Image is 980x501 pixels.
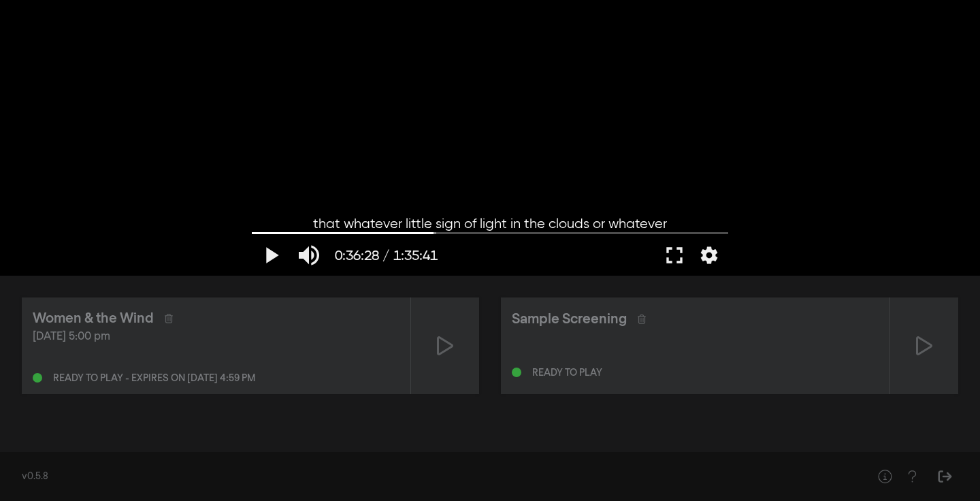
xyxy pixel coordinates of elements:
div: Ready to play [532,368,602,378]
div: Women & the Wind [33,308,154,329]
button: Help [871,463,898,490]
button: Help [898,463,926,490]
button: 0:36:28 / 1:35:41 [328,235,444,276]
button: Mute [290,235,328,276]
button: More settings [693,235,725,276]
div: [DATE] 5:00 pm [33,329,399,345]
div: Ready to play - expires on [DATE] 4:59 pm [53,374,255,383]
div: v0.5.8 [22,470,844,484]
button: Play [252,235,290,276]
button: Full screen [655,235,693,276]
div: Sample Screening [512,309,627,329]
button: Sign Out [931,463,958,490]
